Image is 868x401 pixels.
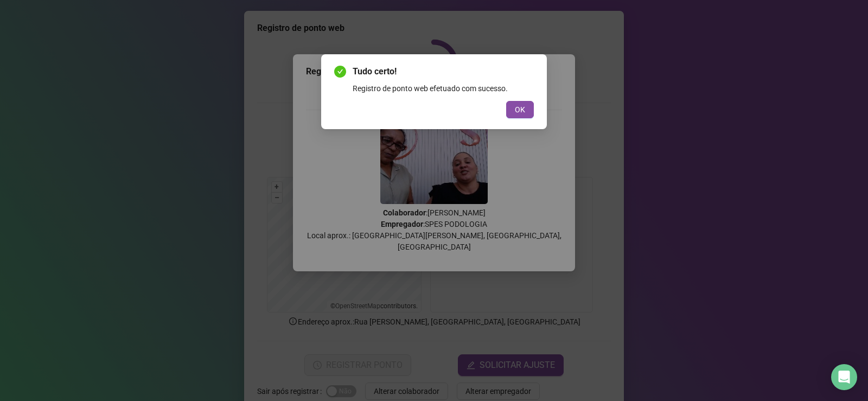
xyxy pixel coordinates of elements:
[515,104,525,116] span: OK
[353,82,534,94] div: Registro de ponto web efetuado com sucesso.
[353,65,534,78] span: Tudo certo!
[506,101,534,118] button: OK
[334,66,346,78] span: check-circle
[831,364,857,390] div: Open Intercom Messenger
